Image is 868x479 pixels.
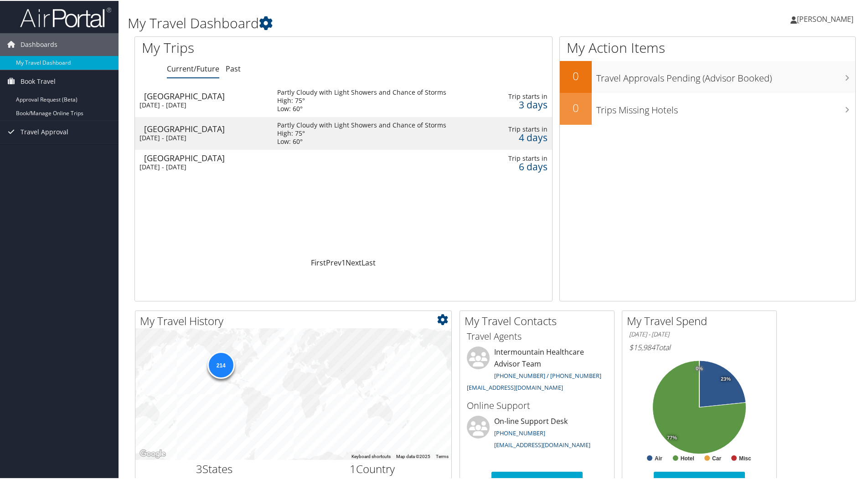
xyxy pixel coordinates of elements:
[139,162,263,170] div: [DATE] - [DATE]
[629,341,655,352] span: $15,984
[655,454,662,461] text: Air
[462,415,612,452] li: On-line Support Desk
[494,440,590,448] a: [EMAIL_ADDRESS][DOMAIN_NAME]
[341,257,346,267] a: 1
[494,371,601,379] a: [PHONE_NUMBER] / [PHONE_NUMBER]
[207,351,234,378] div: 214
[396,453,430,458] span: Map data ©2025
[739,454,751,461] text: Misc
[277,120,446,128] div: Partly Cloudy with Light Showers and Chance of Storms
[501,100,548,108] div: 3 days
[494,428,545,436] a: [PHONE_NUMBER]
[277,87,446,96] div: Partly Cloudy with Light Showers and Chance of Storms
[142,37,372,56] h1: My Trips
[596,98,855,116] h3: Trips Missing Hotels
[596,66,855,84] h3: Travel Approvals Pending (Advisor Booked)
[144,124,268,132] div: [GEOGRAPHIC_DATA]
[629,341,770,352] h6: Total
[462,346,612,394] li: Intermountain Healthcare Advisor Team
[326,257,341,267] a: Prev
[560,37,855,56] h1: My Action Items
[21,32,57,55] span: Dashboards
[501,92,548,100] div: Trip starts in
[277,104,446,112] div: Low: 60°
[144,91,268,99] div: [GEOGRAPHIC_DATA]
[311,257,326,267] a: First
[128,13,618,32] h1: My Travel Dashboard
[696,365,703,371] tspan: 0%
[20,6,111,27] img: airportal-logo.png
[712,454,721,461] text: Car
[501,153,548,162] div: Trip starts in
[501,124,548,132] div: Trip starts in
[797,13,853,23] span: [PERSON_NAME]
[277,128,446,137] div: High: 75°
[138,447,168,459] a: Open this area in Google Maps (opens a new window)
[681,454,694,461] text: Hotel
[277,96,446,104] div: High: 75°
[139,133,263,141] div: [DATE] - [DATE]
[144,153,268,161] div: [GEOGRAPHIC_DATA]
[667,434,677,440] tspan: 77%
[467,398,607,411] h3: Online Support
[300,460,445,476] h2: Country
[629,329,770,338] h6: [DATE] - [DATE]
[351,453,391,459] button: Keyboard shortcuts
[560,99,592,115] h2: 0
[501,162,548,170] div: 6 days
[560,92,855,124] a: 0Trips Missing Hotels
[226,63,241,73] a: Past
[21,69,56,92] span: Book Travel
[140,312,451,328] h2: My Travel History
[196,460,202,475] span: 3
[139,100,263,108] div: [DATE] - [DATE]
[790,5,863,32] a: [PERSON_NAME]
[501,132,548,141] div: 4 days
[277,137,446,145] div: Low: 60°
[436,453,449,458] a: Terms (opens in new tab)
[560,67,592,83] h2: 0
[627,312,776,328] h2: My Travel Spend
[721,376,731,381] tspan: 23%
[467,382,563,391] a: [EMAIL_ADDRESS][DOMAIN_NAME]
[138,447,168,459] img: Google
[560,60,855,92] a: 0Travel Approvals Pending (Advisor Booked)
[362,257,376,267] a: Last
[167,63,219,73] a: Current/Future
[465,312,614,328] h2: My Travel Contacts
[142,460,287,476] h2: States
[346,257,362,267] a: Next
[467,329,607,342] h3: Travel Agents
[21,120,68,143] span: Travel Approval
[350,460,356,475] span: 1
